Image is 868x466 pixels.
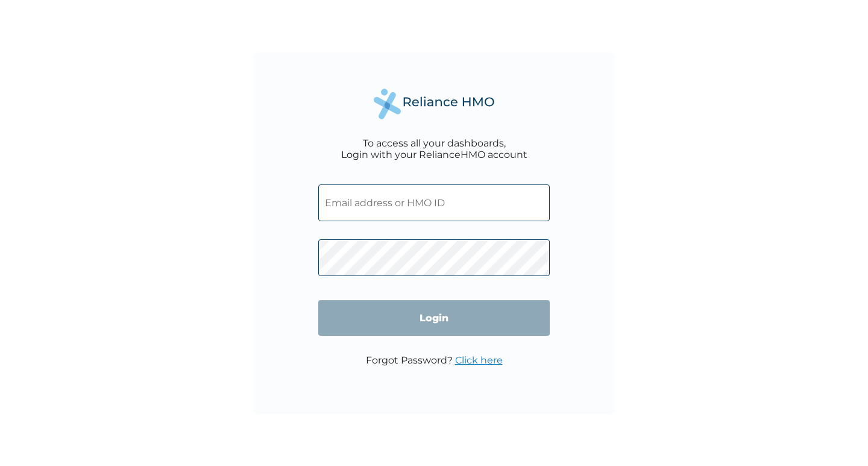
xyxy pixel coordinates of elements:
[341,137,527,160] div: To access all your dashboards, Login with your RelianceHMO account
[374,89,494,119] img: Reliance Health's Logo
[366,354,503,366] p: Forgot Password?
[318,184,550,221] input: Email address or HMO ID
[455,354,503,366] a: Click here
[318,300,550,336] input: Login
